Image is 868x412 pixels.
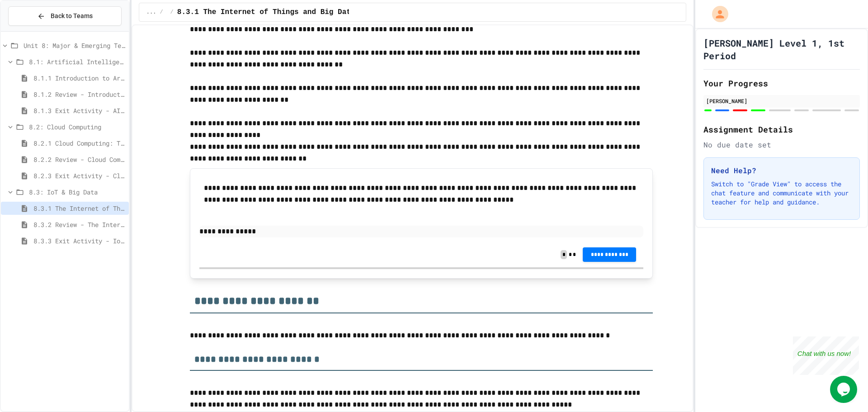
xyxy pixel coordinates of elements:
iframe: chat widget [793,336,859,375]
h3: Need Help? [711,165,852,176]
span: 8.3.1 The Internet of Things and Big Data: Our Connected Digital World [33,204,125,213]
span: 8.2.2 Review - Cloud Computing [33,155,125,164]
h2: Your Progress [703,77,860,90]
span: 8.1: Artificial Intelligence Basics [29,57,125,66]
div: My Account [703,4,731,24]
span: 8.2.3 Exit Activity - Cloud Service Detective [33,171,125,180]
span: 8.1.1 Introduction to Artificial Intelligence [33,73,125,83]
span: 8.2: Cloud Computing [29,122,125,132]
span: 8.1.2 Review - Introduction to Artificial Intelligence [33,90,125,99]
span: 8.3: IoT & Big Data [29,187,125,197]
span: 8.3.3 Exit Activity - IoT Data Detective Challenge [33,236,125,246]
span: ... [146,9,156,16]
span: Unit 8: Major & Emerging Technologies [24,41,125,50]
h2: Assignment Details [703,123,860,136]
h1: [PERSON_NAME] Level 1, 1st Period [703,37,860,62]
span: / [160,9,163,16]
button: Back to Teams [8,6,122,26]
span: 8.1.3 Exit Activity - AI Detective [33,106,125,115]
p: Switch to "Grade View" to access the chat feature and communicate with your teacher for help and ... [711,180,852,207]
span: Back to Teams [51,11,93,21]
iframe: chat widget [830,376,859,403]
div: [PERSON_NAME] [706,97,857,105]
div: No due date set [703,139,860,150]
span: 8.3.1 The Internet of Things and Big Data: Our Connected Digital World [177,7,481,18]
span: 8.2.1 Cloud Computing: Transforming the Digital World [33,138,125,148]
span: / [170,9,174,16]
span: 8.3.2 Review - The Internet of Things and Big Data [33,220,125,229]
